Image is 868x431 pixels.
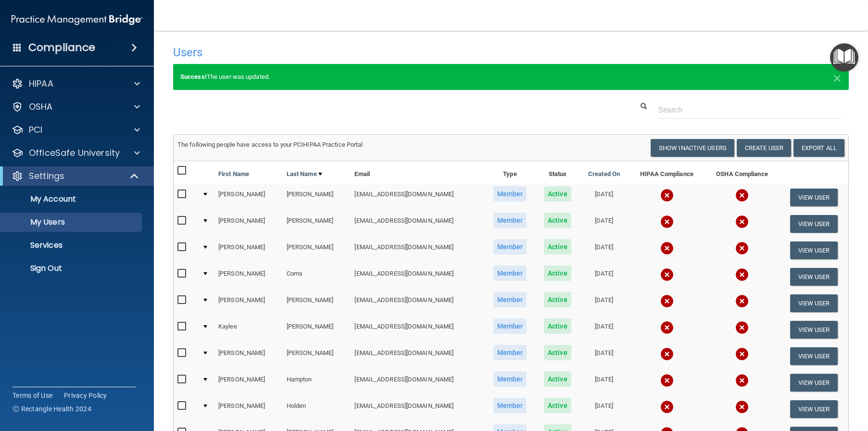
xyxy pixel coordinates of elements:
[579,317,629,343] td: [DATE]
[735,321,749,334] img: cross.ca9f0e7f.svg
[544,266,571,281] span: Active
[830,43,858,72] button: Open Resource Center
[214,264,283,290] td: [PERSON_NAME]
[12,10,142,29] img: PMB logo
[12,147,140,159] a: OfficeSafe University
[793,139,844,157] a: Export All
[790,347,838,365] button: View User
[12,124,140,136] a: PCI
[214,237,283,264] td: [PERSON_NAME]
[660,241,674,255] img: cross.ca9f0e7f.svg
[735,294,749,308] img: cross.ca9f0e7f.svg
[790,294,838,312] button: View User
[493,398,527,413] span: Member
[351,211,484,237] td: [EMAIL_ADDRESS][DOMAIN_NAME]
[351,184,484,211] td: [EMAIL_ADDRESS][DOMAIN_NAME]
[351,237,484,264] td: [EMAIL_ADDRESS][DOMAIN_NAME]
[283,317,351,343] td: [PERSON_NAME]
[283,290,351,317] td: [PERSON_NAME]
[735,241,749,255] img: cross.ca9f0e7f.svg
[173,46,561,59] h4: Users
[29,147,120,159] p: OfficeSafe University
[544,239,571,254] span: Active
[588,168,620,180] a: Created On
[493,213,527,228] span: Member
[544,345,571,360] span: Active
[484,161,536,184] th: Type
[737,139,791,157] button: Create User
[544,292,571,307] span: Active
[13,391,52,400] a: Terms of Use
[12,170,139,182] a: Settings
[29,78,53,89] p: HIPAA
[283,396,351,422] td: Holden
[660,321,674,334] img: cross.ca9f0e7f.svg
[351,264,484,290] td: [EMAIL_ADDRESS][DOMAIN_NAME]
[283,369,351,396] td: Hampton
[579,264,629,290] td: [DATE]
[29,170,64,182] p: Settings
[544,371,571,387] span: Active
[214,396,283,422] td: [PERSON_NAME]
[283,211,351,237] td: [PERSON_NAME]
[214,184,283,211] td: [PERSON_NAME]
[660,294,674,308] img: cross.ca9f0e7f.svg
[6,264,138,273] p: Sign Out
[6,194,138,204] p: My Account
[351,369,484,396] td: [EMAIL_ADDRESS][DOMAIN_NAME]
[629,161,704,184] th: HIPAA Compliance
[660,189,674,202] img: cross.ca9f0e7f.svg
[660,268,674,281] img: cross.ca9f0e7f.svg
[735,215,749,228] img: cross.ca9f0e7f.svg
[214,343,283,369] td: [PERSON_NAME]
[735,347,749,361] img: cross.ca9f0e7f.svg
[214,211,283,237] td: [PERSON_NAME]
[790,189,838,206] button: View User
[28,41,95,54] h4: Compliance
[493,371,527,387] span: Member
[283,237,351,264] td: [PERSON_NAME]
[660,374,674,387] img: cross.ca9f0e7f.svg
[493,239,527,254] span: Member
[493,318,527,334] span: Member
[544,398,571,413] span: Active
[6,241,138,250] p: Services
[651,139,734,157] button: Show Inactive Users
[351,161,484,184] th: Email
[579,184,629,211] td: [DATE]
[493,345,527,360] span: Member
[29,124,42,136] p: PCI
[579,237,629,264] td: [DATE]
[287,168,322,180] a: Last Name
[214,317,283,343] td: Kaylee
[579,343,629,369] td: [DATE]
[536,161,579,184] th: Status
[702,363,856,401] iframe: Drift Widget Chat Controller
[13,404,91,414] span: Ⓒ Rectangle Health 2024
[6,217,138,227] p: My Users
[493,292,527,307] span: Member
[283,184,351,211] td: [PERSON_NAME]
[544,318,571,334] span: Active
[579,369,629,396] td: [DATE]
[833,71,842,83] button: Close
[12,101,140,113] a: OSHA
[351,396,484,422] td: [EMAIL_ADDRESS][DOMAIN_NAME]
[493,266,527,281] span: Member
[180,73,207,80] strong: Success!
[735,268,749,281] img: cross.ca9f0e7f.svg
[351,317,484,343] td: [EMAIL_ADDRESS][DOMAIN_NAME]
[790,215,838,233] button: View User
[579,396,629,422] td: [DATE]
[29,101,53,113] p: OSHA
[351,343,484,369] td: [EMAIL_ADDRESS][DOMAIN_NAME]
[218,168,249,180] a: First Name
[735,400,749,414] img: cross.ca9f0e7f.svg
[214,369,283,396] td: [PERSON_NAME]
[173,64,849,90] div: The user was updated.
[579,290,629,317] td: [DATE]
[544,186,571,202] span: Active
[790,268,838,286] button: View User
[790,241,838,259] button: View User
[790,400,838,418] button: View User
